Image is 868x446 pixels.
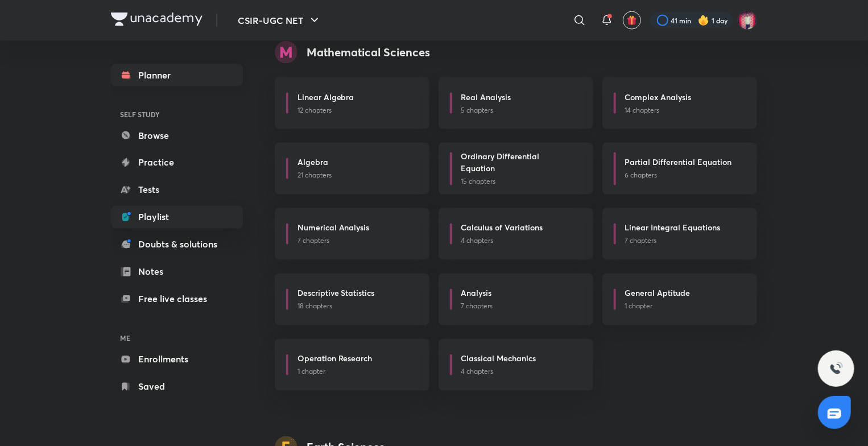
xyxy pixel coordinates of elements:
[111,348,243,371] a: Enrollments
[111,288,243,311] a: Free live classes
[461,222,543,234] h6: Calculus of Variations
[297,156,328,168] h6: Algebra
[297,287,375,299] h6: Descriptive Statistics
[738,11,757,30] img: Mayur Jyoti Das
[275,41,297,64] img: syllabus
[275,339,429,391] a: Operation Research1 chapter
[439,143,593,195] a: Ordinary Differential Equation15 chapters
[297,353,373,365] h6: Operation Research
[297,171,416,181] p: 21 chapters
[111,206,243,229] a: Playlist
[297,367,416,377] p: 1 chapter
[461,302,580,312] p: 7 chapters
[439,208,593,260] a: Calculus of Variations4 chapters
[275,143,429,195] a: Algebra21 chapters
[625,302,743,312] p: 1 chapter
[461,367,580,377] p: 4 chapters
[111,261,243,283] a: Notes
[461,91,511,103] h6: Real Analysis
[602,208,757,260] a: Linear Integral Equations7 chapters
[111,13,202,26] img: Company Logo
[829,362,843,375] img: ttu
[111,375,243,398] a: Saved
[439,77,593,129] a: Real Analysis5 chapters
[625,105,743,115] p: 14 chapters
[602,143,757,195] a: Partial Differential Equation6 chapters
[307,44,430,61] h4: Mathematical Sciences
[297,236,416,246] p: 7 chapters
[461,236,580,246] p: 4 chapters
[625,171,743,181] p: 6 chapters
[297,91,354,103] h6: Linear Algebra
[461,151,575,175] h6: Ordinary Differential Equation
[111,233,243,256] a: Doubts & solutions
[111,64,243,86] a: Planner
[297,105,416,115] p: 12 chapters
[297,302,416,312] p: 18 chapters
[625,222,721,234] h6: Linear Integral Equations
[275,208,429,260] a: Numerical Analysis7 chapters
[297,222,370,234] h6: Numerical Analysis
[627,15,637,26] img: avatar
[698,15,709,26] img: streak
[275,77,429,129] a: Linear Algebra12 chapters
[111,124,243,147] a: Browse
[111,105,243,124] h6: SELF STUDY
[111,151,243,174] a: Practice
[461,353,536,365] h6: Classical Mechanics
[231,9,328,32] button: CSIR-UGC NET
[111,329,243,348] h6: ME
[625,287,691,299] h6: General Aptitude
[602,274,757,325] a: General Aptitude1 chapter
[111,179,243,201] a: Tests
[461,105,580,115] p: 5 chapters
[602,77,757,129] a: Complex Analysis14 chapters
[275,274,429,325] a: Descriptive Statistics18 chapters
[439,339,593,391] a: Classical Mechanics4 chapters
[461,177,580,187] p: 15 chapters
[111,13,202,29] a: Company Logo
[625,156,732,168] h6: Partial Differential Equation
[461,287,492,299] h6: Analysis
[625,91,692,103] h6: Complex Analysis
[623,11,641,30] button: avatar
[625,236,743,246] p: 7 chapters
[439,274,593,325] a: Analysis7 chapters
